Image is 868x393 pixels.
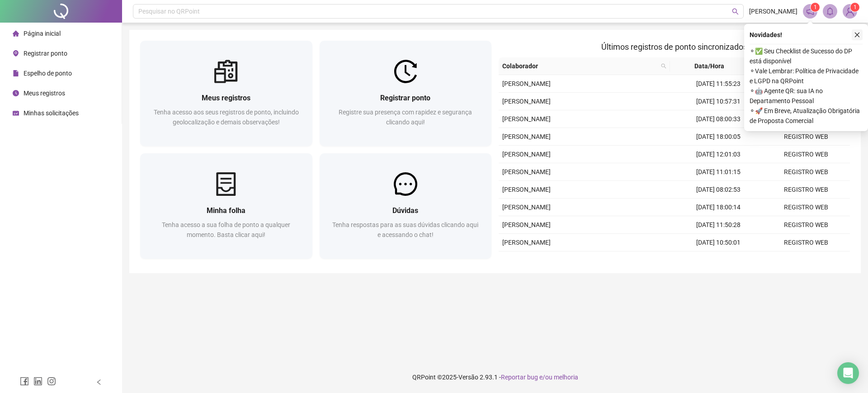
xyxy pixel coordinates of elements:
[675,216,762,234] td: [DATE] 11:50:28
[13,50,19,57] span: environment
[13,30,19,37] span: home
[154,109,299,126] span: Tenha acesso aos seus registros de ponto, incluindo geolocalização e demais observações!
[162,221,290,238] span: Tenha acesso a sua folha de ponto a qualquer momento. Basta clicar aqui!
[458,374,478,381] span: Versão
[380,94,430,102] span: Registrar ponto
[140,153,312,259] a: Minha folhaTenha acesso a sua folha de ponto a qualquer momento. Basta clicar aqui!
[24,109,79,117] span: Minhas solicitações
[502,168,551,175] span: [PERSON_NAME]
[762,181,850,199] td: REGISTRO WEB
[750,66,863,86] span: ⚬ Vale Lembrar: Política de Privacidade e LGPD na QRPoint
[675,75,762,93] td: [DATE] 11:55:23
[122,361,868,393] footer: QRPoint © 2025 - 2.93.1 -
[837,362,859,384] div: Open Intercom Messenger
[675,199,762,216] td: [DATE] 18:00:14
[675,251,762,269] td: [DATE] 08:09:40
[320,41,492,146] a: Registrar pontoRegistre sua presença com rapidez e segurança clicando aqui!
[502,151,551,158] span: [PERSON_NAME]
[96,379,102,385] span: left
[24,30,61,37] span: Página inicial
[762,216,850,234] td: REGISTRO WEB
[47,377,56,386] span: instagram
[13,90,19,96] span: clock-circle
[850,3,859,12] sup: Atualize o seu contato no menu Meus Dados
[762,146,850,163] td: REGISTRO WEB
[339,109,472,126] span: Registre sua presença com rapidez e segurança clicando aqui!
[762,199,850,216] td: REGISTRO WEB
[140,41,312,146] a: Meus registrosTenha acesso aos seus registros de ponto, incluindo geolocalização e demais observa...
[732,8,739,15] span: search
[332,221,478,238] span: Tenha respostas para as suas dúvidas clicando aqui e acessando o chat!
[661,63,666,69] span: search
[811,3,820,12] sup: 1
[762,234,850,251] td: REGISTRO WEB
[501,374,578,381] span: Reportar bug e/ou melhoria
[24,90,65,97] span: Meus registros
[814,4,817,10] span: 1
[33,377,42,386] span: linkedin
[749,6,797,16] span: [PERSON_NAME]
[502,98,551,105] span: [PERSON_NAME]
[675,110,762,128] td: [DATE] 08:00:33
[762,163,850,181] td: REGISTRO WEB
[20,377,29,386] span: facebook
[826,7,834,15] span: bell
[675,181,762,199] td: [DATE] 08:02:53
[320,153,492,259] a: DúvidasTenha respostas para as suas dúvidas clicando aqui e acessando o chat!
[24,50,67,57] span: Registrar ponto
[670,57,756,75] th: Data/Hora
[502,133,551,140] span: [PERSON_NAME]
[392,206,418,215] span: Dúvidas
[750,106,863,126] span: ⚬ 🚀 Em Breve, Atualização Obrigatória de Proposta Comercial
[854,4,857,10] span: 1
[854,32,860,38] span: close
[675,128,762,146] td: [DATE] 18:00:05
[675,163,762,181] td: [DATE] 11:01:15
[502,61,657,71] span: Colaborador
[502,80,551,87] span: [PERSON_NAME]
[502,115,551,123] span: [PERSON_NAME]
[13,110,19,116] span: schedule
[675,146,762,163] td: [DATE] 12:01:03
[502,239,551,246] span: [PERSON_NAME]
[674,61,745,71] span: Data/Hora
[843,5,857,18] img: 82100
[502,186,551,193] span: [PERSON_NAME]
[762,251,850,269] td: REGISTRO WEB
[207,206,245,215] span: Minha folha
[750,86,863,106] span: ⚬ 🤖 Agente QR: sua IA no Departamento Pessoal
[806,7,814,15] span: notification
[750,46,863,66] span: ⚬ ✅ Seu Checklist de Sucesso do DP está disponível
[659,59,668,73] span: search
[762,128,850,146] td: REGISTRO WEB
[750,30,782,40] span: Novidades !
[675,234,762,251] td: [DATE] 10:50:01
[675,93,762,110] td: [DATE] 10:57:31
[202,94,250,102] span: Meus registros
[24,70,72,77] span: Espelho de ponto
[13,70,19,76] span: file
[502,204,551,211] span: [PERSON_NAME]
[502,221,551,228] span: [PERSON_NAME]
[601,42,747,52] span: Últimos registros de ponto sincronizados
